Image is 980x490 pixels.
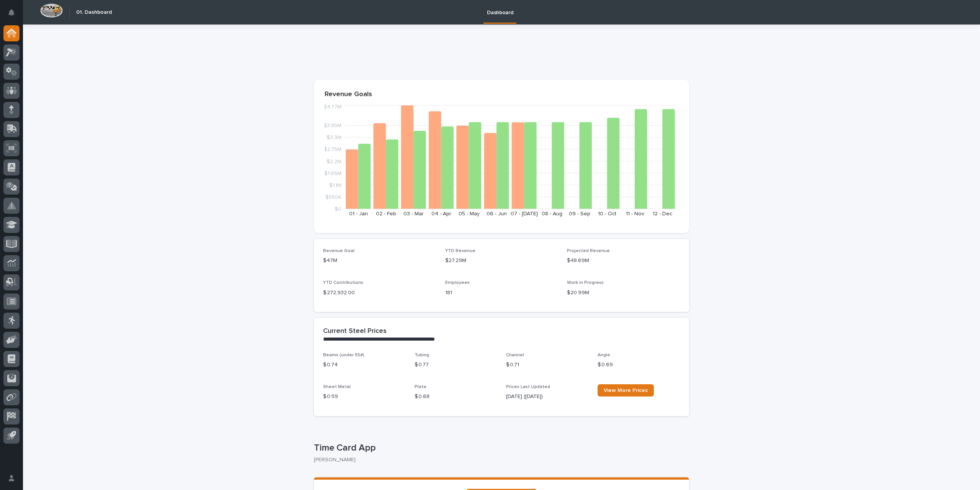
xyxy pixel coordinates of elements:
a: View More Prices [598,384,654,397]
p: $48.69M [567,257,680,265]
span: Work in Progress [567,280,604,285]
span: Plate [415,385,426,389]
span: Projected Revenue [567,249,610,253]
text: 10 - Oct [598,211,616,216]
p: 181 [445,289,558,297]
p: $ 0.68 [415,393,497,401]
p: Time Card App [314,442,686,454]
span: YTD Revenue [445,249,475,253]
tspan: $2.75M [324,147,341,152]
img: Workspace Logo [40,3,63,18]
span: YTD Contributions [323,280,363,285]
span: Employees [445,280,470,285]
tspan: $0 [335,206,341,212]
tspan: $3.85M [323,123,341,128]
text: 04 - Apr [431,211,451,216]
text: 09 - Sep [569,211,590,216]
p: $ 0.69 [598,361,680,369]
span: Prices Last Updated [506,385,550,389]
text: 12 - Dec [653,211,672,216]
tspan: $1.1M [329,182,341,188]
p: $ 0.59 [323,393,405,401]
p: $27.29M [445,257,558,265]
span: Channel [506,353,524,357]
p: [PERSON_NAME] [314,457,683,463]
h2: Current Steel Prices [323,327,387,336]
text: 05 - May [459,211,480,216]
text: 07 - [DATE] [511,211,538,216]
div: Notifications [10,9,20,21]
p: $ 0.71 [506,361,588,369]
text: 11 - Nov [626,211,644,216]
span: Angle [598,353,610,357]
h2: 01. Dashboard [76,9,112,16]
span: Tubing [415,353,429,357]
text: 03 - Mar [403,211,424,216]
span: Beams (under 55#) [323,353,364,357]
text: 08 - Aug [542,211,562,216]
span: View More Prices [604,388,648,393]
tspan: $1.65M [324,170,341,176]
p: $ 0.77 [415,361,497,369]
p: $ 272,932.00 [323,289,436,297]
tspan: $4.77M [323,104,341,110]
span: Sheet Metal [323,385,351,389]
p: $ 0.74 [323,361,405,369]
p: Revenue Goals [325,90,678,99]
tspan: $3.3M [327,135,341,140]
p: $20.99M [567,289,680,297]
p: [DATE] ([DATE]) [506,393,588,401]
button: Notifications [3,5,20,21]
p: $47M [323,257,436,265]
tspan: $550K [325,194,341,200]
tspan: $2.2M [327,159,341,164]
text: 02 - Feb [376,211,396,216]
text: 06 - Jun [487,211,507,216]
text: 01 - Jan [349,211,368,216]
span: Revenue Goal [323,249,354,253]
